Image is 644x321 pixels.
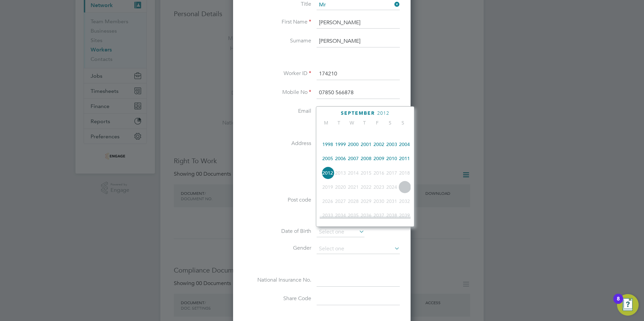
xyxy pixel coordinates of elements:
span: 2016 [373,167,385,179]
span: 2006 [334,152,347,165]
span: T [358,120,371,126]
span: 2012 [377,110,389,116]
span: 2015 [360,167,373,179]
span: S [396,120,409,126]
span: 2017 [385,167,398,179]
span: 2037 [373,209,385,222]
input: Select one [317,227,364,237]
span: 2007 [347,152,360,165]
span: 2002 [373,138,385,151]
span: 2003 [385,138,398,151]
span: 1999 [334,138,347,151]
button: Open Resource Center, 8 new notifications [617,294,639,316]
span: 2022 [360,181,373,193]
span: 2026 [321,195,334,208]
label: Date of Birth [244,228,311,235]
label: Address [244,140,311,147]
label: Title [244,1,311,8]
span: 2028 [347,195,360,208]
label: Surname [244,37,311,44]
span: 2010 [385,152,398,165]
span: 2033 [321,209,334,222]
span: 2014 [347,167,360,179]
label: Mobile No [244,89,311,96]
span: 2035 [347,209,360,222]
span: 2004 [398,138,411,151]
span: 2024 [385,181,398,193]
span: S [384,120,396,126]
span: 2021 [347,181,360,193]
span: 2023 [373,181,385,193]
label: First Name [244,19,311,26]
label: Worker ID [244,70,311,77]
span: 2000 [347,138,360,151]
span: September [341,110,375,116]
span: 2008 [360,152,373,165]
span: 2009 [373,152,385,165]
span: 2032 [398,195,411,208]
label: Share Code [244,295,311,302]
label: Gender [244,245,311,252]
span: F [371,120,384,126]
div: 8 [617,299,620,308]
input: Select one [317,244,400,254]
span: 2005 [321,152,334,165]
span: 2011 [398,152,411,165]
span: 2013 [334,167,347,179]
label: Email [244,108,311,115]
span: 2029 [360,195,373,208]
span: 2020 [334,181,347,193]
span: 2031 [385,195,398,208]
span: 2001 [360,138,373,151]
span: 2034 [334,209,347,222]
label: Post code [244,197,311,204]
span: M [320,120,332,126]
span: 2027 [334,195,347,208]
span: W [345,120,358,126]
span: 2036 [360,209,373,222]
span: 2030 [373,195,385,208]
span: 2025 [398,181,411,193]
span: 2019 [321,181,334,193]
span: 1998 [321,138,334,151]
span: 2039 [398,209,411,222]
label: National Insurance No. [244,277,311,284]
span: 2012 [321,167,334,179]
span: 2018 [398,167,411,179]
span: 2038 [385,209,398,222]
span: T [332,120,345,126]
